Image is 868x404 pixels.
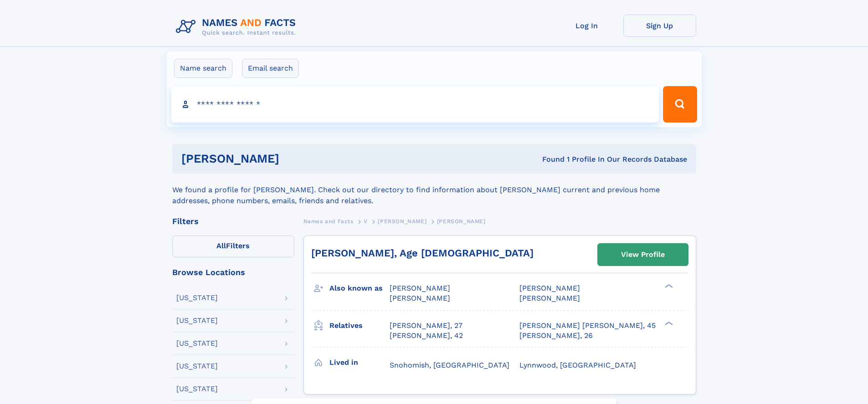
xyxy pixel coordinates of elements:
span: [PERSON_NAME] [437,218,486,225]
h3: Relatives [329,318,390,333]
span: [PERSON_NAME] [390,284,450,292]
div: View Profile [621,244,665,265]
a: [PERSON_NAME] [378,215,426,227]
div: We found a profile for [PERSON_NAME]. Check out our directory to find information about [PERSON_N... [172,174,696,206]
a: View Profile [598,244,688,266]
div: ❯ [663,283,673,289]
div: [US_STATE] [176,385,218,393]
a: [PERSON_NAME], 42 [390,331,463,341]
span: Lynnwood, [GEOGRAPHIC_DATA] [519,361,636,369]
h3: Also known as [329,281,390,296]
button: Search Button [663,86,697,123]
span: [PERSON_NAME] [519,284,580,292]
span: All [216,241,226,250]
img: Logo Names and Facts [172,15,303,39]
label: Filters [172,235,294,257]
a: [PERSON_NAME], 26 [519,331,593,341]
a: V [364,215,368,227]
span: [PERSON_NAME] [378,218,426,225]
div: [US_STATE] [176,363,218,370]
a: [PERSON_NAME], Age [DEMOGRAPHIC_DATA] [311,247,534,259]
h1: [PERSON_NAME] [181,153,411,164]
a: Sign Up [623,15,696,37]
a: [PERSON_NAME], 27 [390,321,462,331]
span: V [364,218,368,225]
label: Name search [174,59,232,78]
label: Email search [242,59,299,78]
div: [US_STATE] [176,340,218,347]
span: Snohomish, [GEOGRAPHIC_DATA] [390,361,509,369]
span: [PERSON_NAME] [390,294,450,302]
div: [US_STATE] [176,317,218,324]
div: [US_STATE] [176,294,218,302]
h3: Lived in [329,355,390,370]
div: ❯ [663,320,673,326]
div: Browse Locations [172,268,294,276]
a: Log In [550,15,623,37]
a: Names and Facts [303,215,354,227]
a: [PERSON_NAME] [PERSON_NAME], 45 [519,321,656,331]
input: search input [171,86,659,123]
span: [PERSON_NAME] [519,294,580,302]
div: Found 1 Profile In Our Records Database [411,154,687,164]
div: Filters [172,217,294,225]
